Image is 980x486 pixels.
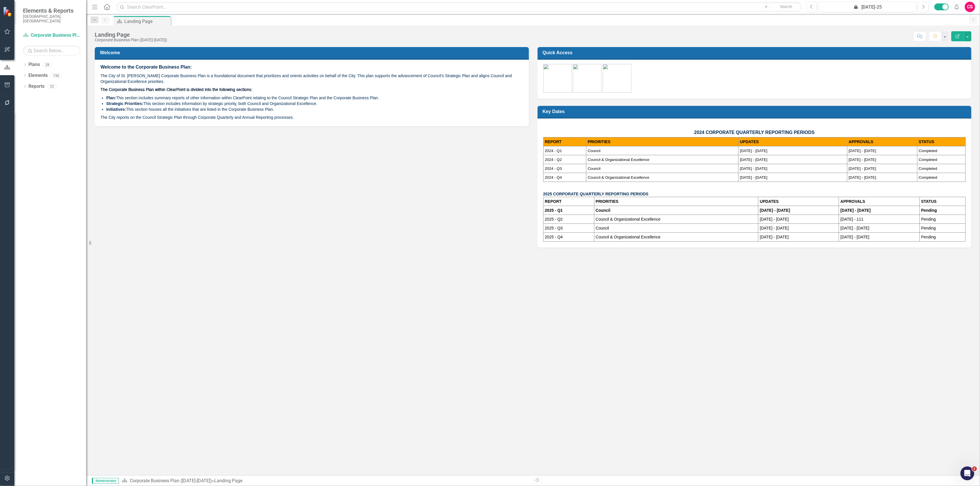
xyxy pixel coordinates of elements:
span: [DATE] - [DATE] [740,149,768,153]
a: Plans [28,61,40,68]
strong: [DATE] - [DATE] [760,208,790,213]
span: Completed [919,158,937,162]
img: CBP-green%20v2.png [543,64,572,93]
td: Pending [919,215,965,224]
td: Council & Organizational Excellence [594,233,758,242]
td: 2025 - Q3 [543,224,594,233]
strong: 2025 - Q1 [545,208,563,213]
span: Council [588,149,600,153]
span: Council & Organizational Excellence [588,175,650,180]
span: 2024 - Q1 [545,149,562,153]
h3: Welcome [100,50,526,55]
span: [DATE] - [DATE] [849,158,876,162]
h3: Key Dates [543,109,969,114]
span: [DATE] - [DATE] [740,175,768,180]
th: UPDATES [739,137,847,146]
strong: [DATE] - [DATE] [840,208,871,213]
span: 2 [972,466,977,471]
span: 2024 - Q3 [545,166,562,171]
div: Corporate Business Plan ([DATE]-[DATE]) [95,38,167,42]
th: UPDATES [758,197,839,206]
div: » [122,478,529,484]
strong: 2025 CORPORATE QUARTERLY REPORTING PERIODS [543,192,649,196]
li: This section houses all the initiatives that are listed in the Corporate Business Plan. [106,106,523,112]
input: Search ClearPoint... [116,2,802,12]
img: ClearPoint Strategy [3,7,13,17]
span: [DATE] - [DATE] [849,175,876,180]
span: Administrator [92,478,119,484]
th: APPROVALS [839,197,920,206]
strong: Strategic Priorities [106,101,142,106]
span: Completed [919,166,937,171]
strong: Council [596,208,610,213]
strong: : [142,101,144,106]
div: Landing Page [95,32,167,38]
a: Corporate Business Plan ([DATE]-[DATE]) [130,478,212,483]
td: Council & Organizational Excellence [594,215,758,224]
a: Elements [28,72,48,79]
th: PRIORITIES [594,197,758,206]
td: [DATE] - [DATE] [758,215,839,224]
td: [DATE] - [DATE] [839,224,920,233]
span: [DATE] - [DATE] [740,166,768,171]
span: [DATE] - [DATE] [849,166,876,171]
span: Completed [919,175,937,180]
td: [DATE] - [DATE] [758,224,839,233]
td: 2025 - Q4 [543,233,594,242]
p: [DATE] - [DATE] [760,234,837,240]
li: This section includes summary reports of other information within ClearPoint relating to the Coun... [106,95,523,101]
iframe: Intercom live chat [960,466,974,480]
button: Search [772,3,801,11]
a: Corporate Business Plan ([DATE]-[DATE]) [23,32,80,39]
span: Completed [919,149,937,153]
div: Landing Page [124,18,169,25]
img: Training-green%20v2.png [603,64,631,93]
div: 22 [47,84,57,89]
div: [DATE]-25 [821,4,915,11]
strong: Initiatives: [106,107,126,112]
div: 150 [51,73,62,78]
td: 2025 - Q2 [543,215,594,224]
strong: Pending [921,208,937,213]
button: [DATE]-25 [819,2,917,12]
p: Pending [921,234,964,240]
td: Council [594,224,758,233]
span: Welcome to the Corporate Business Plan: [100,65,192,69]
div: 28 [43,62,52,67]
th: STATUS [919,197,965,206]
span: Elements & Reports [23,7,80,14]
small: [GEOGRAPHIC_DATA], [GEOGRAPHIC_DATA] [23,14,80,24]
span: Council [588,166,600,171]
span: 2024 - Q4 [545,175,562,180]
th: PRIORITIES [586,137,738,146]
span: 2024 - Q2 [545,158,562,162]
p: The City of St. [PERSON_NAME] Corporate Business Plan is a foundational document that prioritizes... [100,72,523,85]
img: Assignments.png [573,64,602,93]
li: This section includes information by strategic priority, both Council and Organizational Excellence. [106,101,523,106]
span: [DATE] - [DATE] [740,158,768,162]
strong: Plan: [106,96,116,100]
td: [DATE] - [DATE] [839,233,920,242]
span: Search [780,4,792,9]
td: Pending [919,224,965,233]
h3: Quick Access [543,50,969,55]
span: 2024 CORPORATE QUARTERLY REPORTING PERIODS [694,130,815,135]
th: STATUS [917,137,965,146]
th: APPROVALS [847,137,917,146]
span: [DATE] - [DATE] [849,149,876,153]
button: CS [965,2,975,12]
th: REPORT [543,197,594,206]
input: Search Below... [23,46,80,56]
span: Council & Organizational Excellence [588,158,650,162]
td: [DATE] - 111 [839,215,920,224]
div: Landing Page [214,478,242,483]
th: REPORT [543,137,586,146]
span: The City reports on the Council Strategic Plan through Corporate Quarterly and Annual Reporting p... [100,115,294,120]
span: The Corporate Business Plan within ClearPoint is divided into the following sections: [100,88,252,92]
a: Reports [28,83,45,90]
